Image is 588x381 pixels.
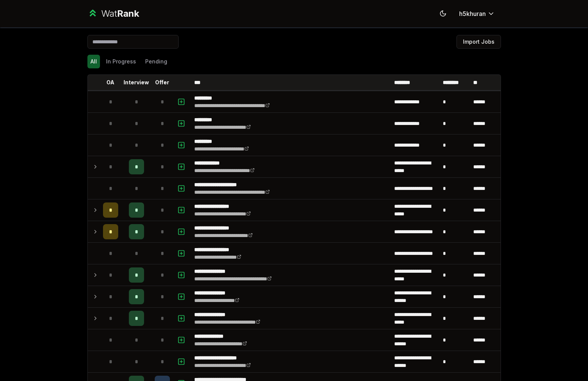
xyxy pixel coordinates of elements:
button: Import Jobs [456,35,501,49]
span: h5khuran [459,9,486,18]
div: Wat [101,8,139,20]
button: In Progress [103,55,139,68]
button: Pending [142,55,170,68]
span: Rank [117,8,139,19]
p: Interview [124,79,149,86]
p: Offer [155,79,169,86]
button: h5khuran [453,7,501,21]
a: WatRank [87,8,139,20]
button: All [87,55,100,68]
p: OA [106,79,114,86]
